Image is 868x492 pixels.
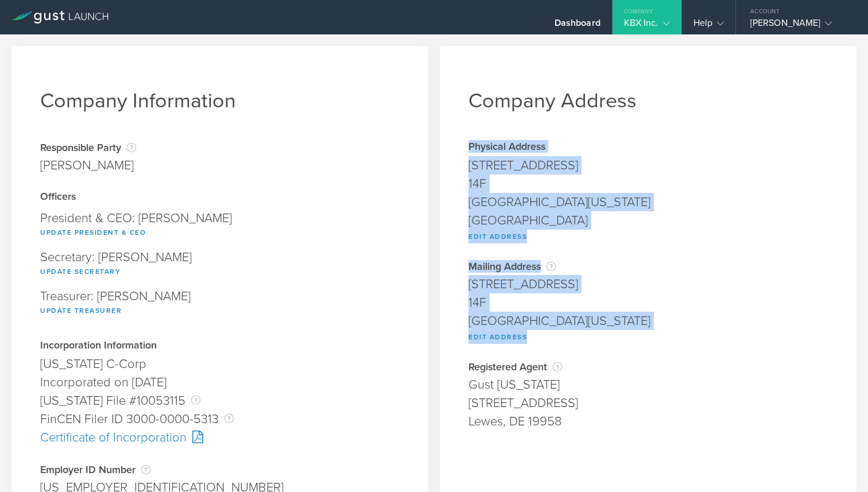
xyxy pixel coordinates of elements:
[811,437,868,492] iframe: Chat Widget
[468,312,828,330] div: [GEOGRAPHIC_DATA][US_STATE]
[40,428,400,447] div: Certificate of Incorporation
[468,175,828,193] div: 14F
[40,410,400,428] div: FinCEN Filer ID 3000-0000-5313
[468,275,828,293] div: [STREET_ADDRESS]
[468,211,828,230] div: [GEOGRAPHIC_DATA]
[40,355,400,373] div: [US_STATE] C-Corp
[468,361,828,373] div: Registered Agent
[468,230,527,243] button: Edit Address
[40,392,400,410] div: [US_STATE] File #10053115
[40,284,400,323] div: Treasurer: [PERSON_NAME]
[468,193,828,211] div: [GEOGRAPHIC_DATA][US_STATE]
[624,17,670,34] div: KBX Inc.
[468,330,527,344] button: Edit Address
[555,17,600,34] div: Dashboard
[468,142,828,153] div: Physical Address
[468,156,828,175] div: [STREET_ADDRESS]
[468,88,828,113] h1: Company Address
[468,261,828,272] div: Mailing Address
[693,17,724,34] div: Help
[468,394,828,412] div: [STREET_ADDRESS]
[40,142,136,153] div: Responsible Party
[40,373,400,392] div: Incorporated on [DATE]
[40,245,400,284] div: Secretary: [PERSON_NAME]
[750,17,848,34] div: [PERSON_NAME]
[40,88,400,113] h1: Company Information
[40,464,400,475] div: Employer ID Number
[40,340,400,352] div: Incorporation Information
[40,304,122,317] button: Update Treasurer
[468,293,828,312] div: 14F
[40,226,146,239] button: Update President & CEO
[468,375,828,394] div: Gust [US_STATE]
[40,156,136,175] div: [PERSON_NAME]
[40,206,400,245] div: President & CEO: [PERSON_NAME]
[40,192,400,203] div: Officers
[468,412,828,431] div: Lewes, DE 19958
[40,265,121,278] button: Update Secretary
